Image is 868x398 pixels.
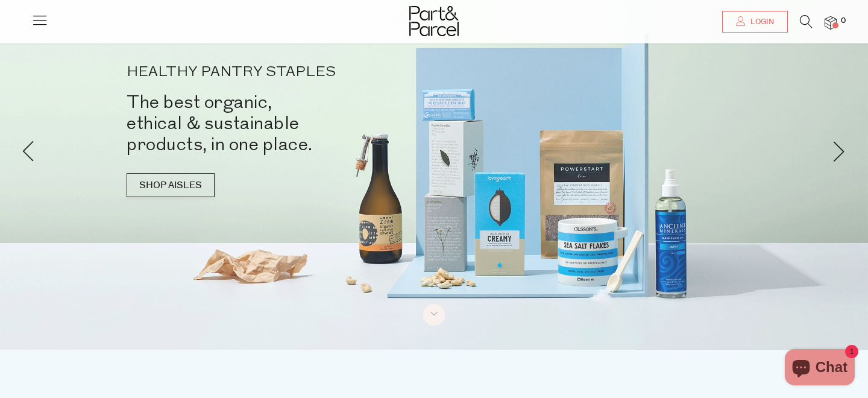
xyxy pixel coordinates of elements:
[722,11,788,33] a: Login
[127,92,452,155] h2: The best organic, ethical & sustainable products, in one place.
[747,17,774,27] span: Login
[825,16,837,29] a: 0
[838,16,849,27] span: 0
[127,65,452,80] p: HEALTHY PANTRY STAPLES
[409,6,459,36] img: Part&Parcel
[781,349,858,388] inbox-online-store-chat: Shopify online store chat
[127,173,215,197] a: SHOP AISLES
